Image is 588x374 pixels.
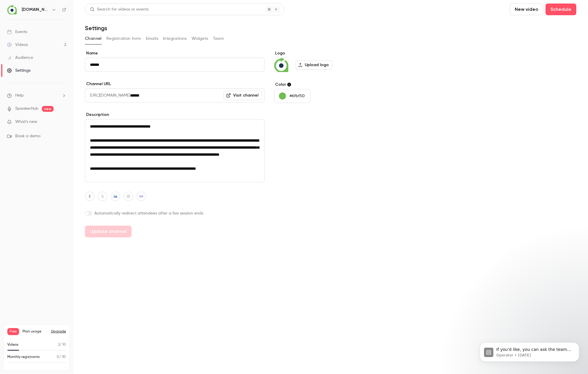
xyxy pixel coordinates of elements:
button: Integrations [163,34,187,43]
span: Plan usage [23,329,47,334]
span: new [42,106,54,112]
img: Rev.io [274,58,288,72]
label: Name [85,50,265,56]
button: Widgets [192,34,208,43]
span: 2 [58,343,60,346]
button: Emails [146,34,158,43]
label: Upload logo [296,60,333,70]
p: Monthly registrants [7,354,40,360]
button: Upgrade [51,329,66,334]
button: New video [510,4,543,15]
div: Settings [7,68,30,73]
label: Automatically redirect attendees after a live session ends [85,210,265,216]
button: Registration form [106,34,141,43]
div: Events [7,29,27,35]
p: / 30 [57,354,66,360]
button: #6fbf50 [274,89,311,103]
p: #6fbf50 [289,93,305,99]
span: What's new [15,119,37,125]
label: Logo [274,50,364,56]
div: Audience [7,55,33,61]
span: Book a demo [15,133,40,139]
p: / 10 [58,342,66,347]
span: Help [15,92,24,99]
p: Videos [7,342,18,347]
button: Channel [85,34,102,43]
iframe: Intercom notifications message [471,330,588,371]
button: Team [213,34,224,43]
span: [URL][DOMAIN_NAME] [85,88,130,102]
label: Color [274,82,364,88]
li: help-dropdown-opener [7,92,66,99]
span: 0 [57,355,59,359]
label: Channel URL [85,81,265,87]
h1: Settings [85,25,107,32]
a: Visit channel [224,91,262,100]
span: Free [7,328,19,335]
img: Rev.io [7,5,17,14]
div: Search for videos or events [90,6,149,13]
a: SpeakerHub [15,106,38,112]
button: Schedule [546,4,576,15]
label: Description [85,112,265,118]
h6: [DOMAIN_NAME] [22,7,49,13]
div: Videos [7,42,28,48]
